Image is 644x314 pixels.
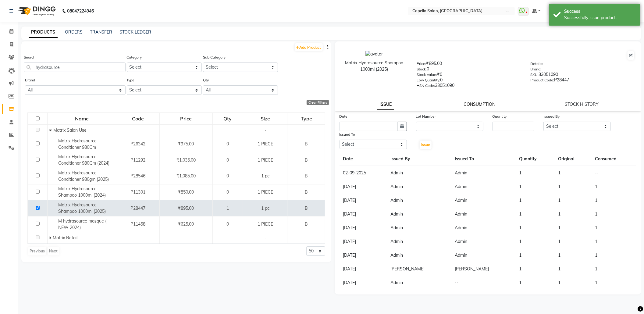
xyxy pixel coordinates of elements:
td: [DATE] [340,180,387,194]
a: TRANSFER [90,29,112,35]
td: 1 [554,248,591,262]
td: [DATE] [340,262,387,276]
td: [PERSON_NAME] [387,262,451,276]
td: 1 [591,180,636,194]
span: P11458 [130,221,145,227]
span: Collapse Row [49,127,53,133]
td: 1 [516,262,554,276]
span: Matrix Hydrasource Shampoo 1000ml (2025) [58,202,106,214]
div: Name [48,113,116,124]
span: 1 PIECE [258,157,273,163]
div: ₹895.00 [417,60,521,69]
div: 33051090 [417,82,521,91]
td: 1 [591,194,636,207]
td: 1 [554,221,591,235]
span: B [305,173,308,179]
label: Price: [417,61,426,66]
td: 1 [591,262,636,276]
td: -- [451,276,515,290]
td: 1 [516,180,554,194]
span: Matrix Hydrasource Shampoo 1000ml (2024) [58,186,106,198]
label: Lot Number [416,114,436,119]
span: 1 PIECE [258,221,273,227]
span: 1 pc [261,173,269,179]
td: Admin [451,194,515,207]
span: B [305,189,308,195]
label: Date [340,114,348,119]
img: logo [16,2,57,20]
div: 0 [417,77,521,85]
div: Size [244,113,287,124]
div: Clear Filters [307,100,329,105]
td: [DATE] [340,248,387,262]
span: - [265,127,266,133]
td: [DATE] [340,276,387,290]
td: [PERSON_NAME] [451,262,515,276]
label: Product Code: [530,77,554,83]
span: - [265,235,266,241]
span: 1 PIECE [258,141,273,147]
td: 1 [516,166,554,180]
label: Brand: [530,66,541,72]
span: 1 [226,205,229,211]
span: P28546 [130,173,145,179]
label: Type [127,77,135,83]
span: P11292 [130,157,145,163]
div: Type [288,113,325,124]
td: 1 [516,207,554,221]
th: Issued By [387,152,451,166]
th: Issued To [451,152,515,166]
a: ORDERS [65,29,83,35]
div: ₹0 [417,71,521,80]
td: [DATE] [340,207,387,221]
img: avatar [365,51,383,57]
td: Admin [451,166,515,180]
td: Admin [451,235,515,248]
span: 1 pc [261,205,269,211]
td: 1 [554,276,591,290]
th: Quantity [516,152,554,166]
span: ₹625.00 [178,221,194,227]
label: SKU: [530,72,539,77]
label: Quantity [493,114,507,119]
label: Brand [25,77,35,83]
th: Consumed [591,152,636,166]
span: P26342 [130,141,145,147]
div: Price [160,113,212,124]
td: Admin [387,180,451,194]
span: 0 [226,221,229,227]
td: 1 [554,166,591,180]
td: 1 [554,207,591,221]
span: B [305,205,308,211]
label: Category [127,55,142,60]
a: PRODUCTS [29,27,58,38]
label: Qty [203,77,209,83]
td: [DATE] [340,235,387,248]
td: 1 [591,221,636,235]
button: Issue [420,141,432,149]
a: STOCK HISTORY [565,102,599,107]
span: P11301 [130,189,145,195]
td: 1 [554,235,591,248]
span: 0 [226,173,229,179]
td: Admin [387,276,451,290]
div: Code [116,113,159,124]
td: Admin [451,221,515,235]
td: Admin [387,221,451,235]
span: Matrix Retail [53,235,77,241]
span: Issue [421,142,430,147]
span: Expand Row [49,235,53,241]
td: 1 [591,207,636,221]
td: -- [591,166,636,180]
td: [DATE] [340,194,387,207]
span: ₹895.00 [178,205,194,211]
td: Admin [387,248,451,262]
div: 33051090 [530,71,635,80]
a: ISSUE [377,99,394,110]
td: Admin [387,235,451,248]
th: Original [554,152,591,166]
td: 1 [591,235,636,248]
b: 08047224946 [67,2,94,20]
td: [DATE] [340,221,387,235]
span: B [305,157,308,163]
